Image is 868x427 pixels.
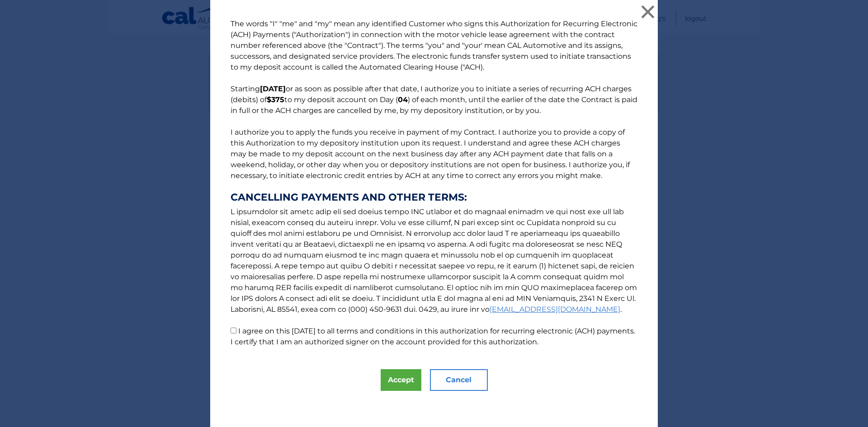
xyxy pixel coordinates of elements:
a: [EMAIL_ADDRESS][DOMAIN_NAME] [490,305,620,314]
button: Cancel [430,369,488,391]
button: Accept [381,369,421,391]
label: I agree on this [DATE] to all terms and conditions in this authorization for recurring electronic... [231,327,635,346]
b: $375 [267,95,284,104]
p: The words "I" "me" and "my" mean any identified Customer who signs this Authorization for Recurri... [222,19,646,347]
b: [DATE] [260,84,286,93]
strong: CANCELLING PAYMENTS AND OTHER TERMS: [231,192,637,203]
button: × [639,3,657,21]
b: 04 [398,95,408,104]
